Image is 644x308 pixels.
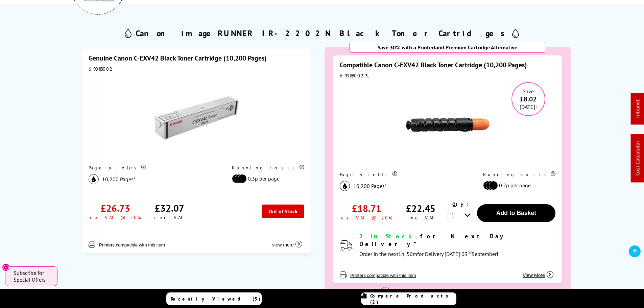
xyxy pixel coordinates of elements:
div: 6908B002 [89,66,304,72]
span: for Next Day Delivery* [359,232,506,248]
div: ex VAT @ 20% [341,215,392,221]
div: Running costs [483,171,555,177]
span: Save [523,88,534,95]
span: 1h, 50m [398,251,417,257]
button: Printers compatible with this item [348,273,418,278]
img: black_icon.svg [89,174,99,184]
img: Canon C-EXV42 Black Toner Cartridge (10,200 Pages) [154,75,239,160]
div: inc VAT [405,215,436,221]
span: Compare Products (2) [370,293,456,305]
img: black_icon.svg [340,181,350,191]
li: 0.3p per page [232,174,301,183]
div: Running costs [232,165,304,171]
div: Page yields [340,171,469,177]
span: 10,200 Pages* [102,176,136,183]
h2: Canon imageRUNNER IR-2202N Black Toner Cartridges [136,28,509,39]
span: Recently Viewed (5) [171,296,261,302]
div: £26.73 [101,202,130,214]
div: inc VAT [154,214,185,220]
a: Recently Viewed (5) [166,292,262,305]
div: Save 30% with a Printerland Premium Cartridge Alternative [349,42,546,53]
span: 2 In Stock [359,232,414,240]
button: Add to Basket [477,204,555,222]
div: 6908B002PL [340,73,555,79]
button: Close [2,263,10,271]
span: [DATE]! [520,103,537,110]
sup: rd [468,249,472,255]
a: Cost Calculator [634,141,641,176]
li: 0.2p per page [483,181,552,190]
span: Order in the next for Delivery [DATE] 03 September! [359,251,498,257]
div: £32.07 [155,202,184,214]
span: view more [272,242,294,247]
a: Compatible Canon C-EXV42 Black Toner Cartridge (10,200 Pages) [340,61,527,69]
span: Subscribe for Special Offers [14,269,51,283]
div: £22.45 [406,202,435,215]
button: View More [521,265,555,278]
div: Out of Stock [262,205,304,218]
a: Genuine Canon C-EXV42 Black Toner Cartridge (10,200 Pages) [89,54,267,63]
span: £8.02 [512,95,545,103]
a: Compare Products (2) [361,292,456,305]
img: Compatible Canon C-EXV42 Black Toner Cartridge (10,200 Pages) [405,82,490,167]
span: Qty: [452,201,468,207]
button: view more [270,235,304,248]
button: Printers compatible with this item [97,242,167,248]
a: Intranet [634,100,641,118]
span: 10,200 Pages* [353,183,387,189]
div: modal_delivery [359,232,555,259]
div: Page yields [89,165,218,171]
div: ex VAT @ 20% [90,214,141,220]
div: £18.71 [352,202,381,215]
span: View More [523,273,545,278]
span: Add to Basket [496,210,536,216]
img: 1 year printer guarantee [380,287,390,298]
